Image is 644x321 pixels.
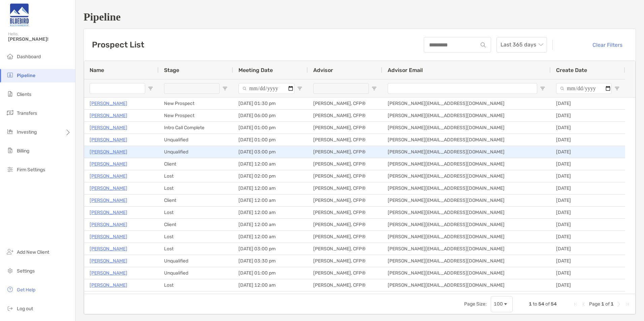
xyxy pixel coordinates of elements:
div: [PERSON_NAME][EMAIL_ADDRESS][DOMAIN_NAME] [382,182,551,194]
div: [PERSON_NAME][EMAIL_ADDRESS][DOMAIN_NAME] [382,110,551,121]
div: [PERSON_NAME], CFP® [308,267,382,279]
div: [DATE] 12:00 am [233,182,308,194]
div: [PERSON_NAME], CFP® [308,291,382,303]
span: Stage [164,67,179,73]
a: [PERSON_NAME] [90,196,127,205]
img: logout icon [6,304,14,312]
div: [PERSON_NAME][EMAIL_ADDRESS][DOMAIN_NAME] [382,219,551,230]
div: [PERSON_NAME], CFP® [308,170,382,182]
a: [PERSON_NAME] [90,208,127,217]
span: Billing [17,148,29,154]
span: Firm Settings [17,167,45,173]
a: [PERSON_NAME] [90,281,127,289]
div: Next Page [616,301,622,307]
div: [PERSON_NAME], CFP® [308,207,382,218]
div: Lost [159,231,233,243]
span: 1 [611,301,614,307]
div: [PERSON_NAME][EMAIL_ADDRESS][DOMAIN_NAME] [382,207,551,218]
div: Unqualified [159,267,233,279]
div: [PERSON_NAME], CFP® [308,279,382,291]
a: [PERSON_NAME] [90,184,127,192]
button: Clear Filters [576,37,627,52]
span: Create Date [556,67,587,73]
div: [DATE] 12:00 am [233,158,308,170]
input: Create Date Filter Input [556,83,612,94]
div: [PERSON_NAME], CFP® [308,146,382,158]
h3: Prospect List [92,40,144,49]
div: [PERSON_NAME], CFP® [308,255,382,267]
img: clients icon [6,90,14,98]
div: [DATE] [551,279,625,291]
a: [PERSON_NAME] [90,233,127,241]
img: settings icon [6,266,14,275]
a: [PERSON_NAME] [90,160,127,168]
input: Advisor Email Filter Input [388,83,537,94]
div: [DATE] [551,291,625,303]
a: [PERSON_NAME] [90,257,127,265]
div: [DATE] 01:00 pm [233,122,308,134]
img: investing icon [6,128,14,136]
span: Meeting Date [238,67,273,73]
span: Advisor [313,67,333,73]
button: Open Filter Menu [222,86,228,91]
span: Add New Client [17,249,49,255]
div: [PERSON_NAME][EMAIL_ADDRESS][DOMAIN_NAME] [382,122,551,134]
div: [PERSON_NAME][EMAIL_ADDRESS][DOMAIN_NAME] [382,243,551,255]
h1: Pipeline [84,11,636,23]
div: [DATE] [551,255,625,267]
img: pipeline icon [6,71,14,79]
img: transfers icon [6,109,14,117]
div: New Prospect [159,110,233,121]
span: 1 [601,301,604,307]
p: [PERSON_NAME] [90,99,127,108]
div: [DATE] [551,243,625,255]
div: [DATE] [551,170,625,182]
div: [PERSON_NAME][EMAIL_ADDRESS][DOMAIN_NAME] [382,255,551,267]
div: Lost [159,207,233,218]
div: Previous Page [581,301,586,307]
button: Open Filter Menu [372,86,377,91]
p: [PERSON_NAME] [90,123,127,132]
div: Lost [159,182,233,194]
span: Last 365 days [497,37,540,52]
span: Settings [17,268,35,274]
div: [PERSON_NAME][EMAIL_ADDRESS][DOMAIN_NAME] [382,231,551,243]
span: Advisor Email [388,67,423,73]
span: Transfers [17,110,37,116]
img: input icon [478,42,483,47]
img: get-help icon [6,285,14,293]
div: [PERSON_NAME][EMAIL_ADDRESS][DOMAIN_NAME] [382,170,551,182]
span: to [533,301,537,307]
p: [PERSON_NAME] [90,136,127,144]
div: Page Size [491,296,513,312]
div: [DATE] [551,110,625,121]
div: Lost [159,243,233,255]
span: [PERSON_NAME]! [8,36,71,42]
span: 1 [529,301,532,307]
div: [DATE] [551,122,625,134]
div: [DATE] [551,182,625,194]
div: Lost [159,170,233,182]
div: [PERSON_NAME], CFP® [308,243,382,255]
a: [PERSON_NAME] [90,111,127,120]
div: [PERSON_NAME][EMAIL_ADDRESS][DOMAIN_NAME] [382,158,551,170]
div: Unqualified [159,255,233,267]
div: [PERSON_NAME][EMAIL_ADDRESS][DOMAIN_NAME] [382,291,551,303]
div: [PERSON_NAME], CFP® [308,98,382,109]
a: [PERSON_NAME] [90,172,127,180]
div: [DATE] 01:30 pm [233,98,308,109]
div: [DATE] [551,207,625,218]
div: [PERSON_NAME][EMAIL_ADDRESS][DOMAIN_NAME] [382,98,551,109]
div: [PERSON_NAME][EMAIL_ADDRESS][DOMAIN_NAME] [382,134,551,146]
span: Dashboard [17,54,41,60]
span: Clients [17,92,31,97]
a: [PERSON_NAME] [90,293,127,301]
div: Intro Call Complete [159,122,233,134]
div: [DATE] 03:00 pm [233,243,308,255]
div: [PERSON_NAME][EMAIL_ADDRESS][DOMAIN_NAME] [382,146,551,158]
